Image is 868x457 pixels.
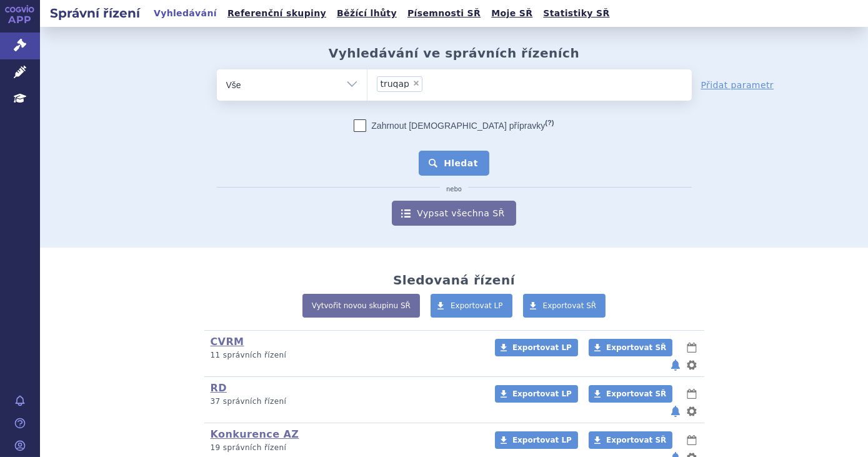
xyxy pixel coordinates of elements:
span: Exportovat LP [512,389,572,398]
a: Vytvořit novou skupinu SŘ [302,294,420,318]
a: RD [211,382,227,394]
a: Referenční skupiny [224,5,330,22]
p: 11 správních řízení [211,350,479,361]
button: lhůty [686,340,698,355]
a: Exportovat LP [431,294,512,318]
label: Zahrnout [DEMOGRAPHIC_DATA] přípravky [354,119,554,132]
h2: Správní řízení [40,4,150,22]
button: notifikace [669,404,682,419]
span: Exportovat SŘ [606,436,666,444]
a: Písemnosti SŘ [404,5,484,22]
span: Exportovat LP [512,436,572,444]
a: Vypsat všechna SŘ [392,201,516,226]
h2: Sledovaná řízení [393,273,515,288]
button: nastavení [686,358,698,373]
span: Exportovat SŘ [606,343,666,352]
a: Exportovat LP [495,431,578,449]
a: Exportovat LP [495,339,578,356]
button: notifikace [669,358,682,373]
a: Exportovat SŘ [589,385,672,403]
span: Exportovat SŘ [606,389,666,398]
span: Exportovat SŘ [543,301,597,310]
a: Vyhledávání [150,5,221,22]
a: Exportovat SŘ [589,431,672,449]
button: lhůty [686,386,698,401]
a: Běžící lhůty [333,5,401,22]
a: Moje SŘ [487,5,536,22]
button: nastavení [686,404,698,419]
a: Konkurence AZ [211,428,299,440]
a: CVRM [211,336,244,348]
button: Hledat [419,151,489,176]
a: Přidat parametr [701,79,774,91]
i: nebo [440,186,468,193]
a: Statistiky SŘ [539,5,613,22]
input: truqap [426,76,472,91]
h2: Vyhledávání ve správních řízeních [329,46,580,61]
a: Exportovat LP [495,385,578,403]
a: Exportovat SŘ [589,339,672,356]
abbr: (?) [545,119,554,127]
p: 37 správních řízení [211,396,479,407]
button: lhůty [686,433,698,448]
p: 19 správních řízení [211,443,479,453]
span: Exportovat LP [451,301,503,310]
span: × [412,79,420,87]
span: truqap [381,79,409,88]
span: Exportovat LP [512,343,572,352]
a: Exportovat SŘ [523,294,606,318]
